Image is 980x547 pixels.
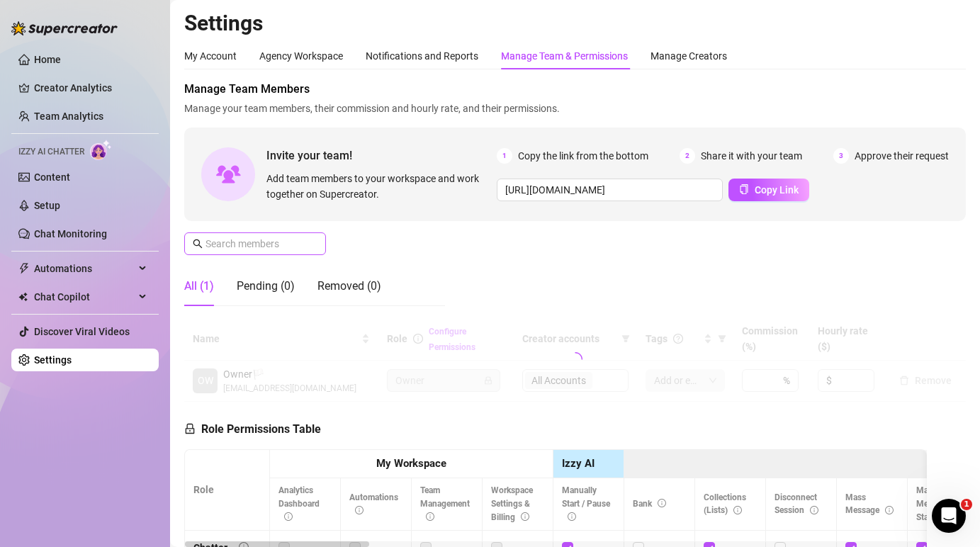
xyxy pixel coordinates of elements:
[284,512,293,521] span: info-circle
[34,326,130,337] a: Discover Viral Videos
[658,499,666,507] span: info-circle
[18,292,28,302] img: Chat Copilot
[34,77,147,99] a: Creator Analytics
[34,228,107,239] a: Chat Monitoring
[184,48,237,64] div: My Account
[90,140,112,160] img: AI Chatter
[833,148,849,164] span: 3
[501,48,628,64] div: Manage Team & Permissions
[11,21,118,35] img: logo-BBDzfeDw.svg
[739,184,749,194] span: copy
[491,485,533,522] span: Workspace Settings & Billing
[426,512,434,521] span: info-circle
[728,179,809,201] button: Copy Link
[266,171,491,202] span: Add team members to your workspace and work together on Supercreator.
[184,101,966,116] span: Manage your team members, their commission and hourly rate, and their permissions.
[568,352,582,366] span: loading
[680,148,695,164] span: 2
[366,48,478,64] div: Notifications and Reports
[34,171,70,183] a: Content
[34,111,103,122] a: Team Analytics
[184,81,966,98] span: Manage Team Members
[961,499,972,510] span: 1
[184,10,966,37] h2: Settings
[755,184,799,196] span: Copy Link
[34,54,61,65] a: Home
[704,492,746,516] span: Collections (Lists)
[18,145,84,159] span: Izzy AI Chatter
[568,512,576,521] span: info-circle
[932,499,966,533] iframe: Intercom live chat
[855,148,949,164] span: Approve their request
[420,485,470,522] span: Team Management
[184,278,214,295] div: All (1)
[317,278,381,295] div: Removed (0)
[237,278,295,295] div: Pending (0)
[775,492,818,516] span: Disconnect Session
[633,499,666,509] span: Bank
[34,200,60,211] a: Setup
[184,423,196,434] span: lock
[278,485,320,522] span: Analytics Dashboard
[34,286,135,308] span: Chat Copilot
[18,263,30,274] span: thunderbolt
[193,239,203,249] span: search
[521,512,529,521] span: info-circle
[497,148,512,164] span: 1
[810,506,818,514] span: info-circle
[376,457,446,470] strong: My Workspace
[266,147,497,164] span: Invite your team!
[845,492,894,516] span: Mass Message
[349,492,398,516] span: Automations
[650,48,727,64] div: Manage Creators
[733,506,742,514] span: info-circle
[562,485,610,522] span: Manually Start / Pause
[562,457,595,470] strong: Izzy AI
[355,506,364,514] span: info-circle
[701,148,802,164] span: Share it with your team
[34,354,72,366] a: Settings
[259,48,343,64] div: Agency Workspace
[184,421,321,438] h5: Role Permissions Table
[518,148,648,164] span: Copy the link from the bottom
[34,257,135,280] span: Automations
[185,450,270,531] th: Role
[205,236,306,252] input: Search members
[916,485,950,522] span: Mass Message Stats
[885,506,894,514] span: info-circle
